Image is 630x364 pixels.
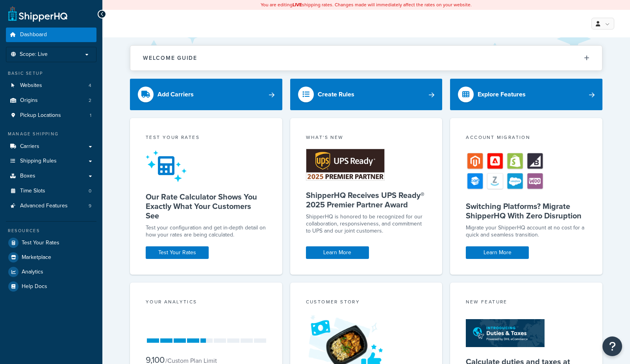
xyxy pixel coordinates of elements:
[20,97,38,104] span: Origins
[478,89,526,100] div: Explore Features
[89,203,91,209] span: 9
[6,199,96,213] li: Advanced Features
[306,190,427,209] h5: ShipperHQ Receives UPS Ready® 2025 Premier Partner Award
[20,82,42,89] span: Websites
[6,265,96,279] a: Analytics
[146,192,267,220] h5: Our Rate Calculator Shows You Exactly What Your Customers See
[6,279,96,294] a: Help Docs
[293,1,302,8] b: LIVE
[450,79,602,110] a: Explore Features
[89,188,91,194] span: 0
[20,188,45,194] span: Time Slots
[22,283,47,290] span: Help Docs
[6,139,96,154] a: Carriers
[318,89,354,100] div: Create Rules
[306,298,427,307] div: Customer Story
[466,134,587,143] div: Account Migration
[6,227,96,234] div: Resources
[146,246,209,259] a: Test Your Rates
[306,246,369,259] a: Learn More
[6,184,96,198] a: Time Slots0
[6,184,96,198] li: Time Slots
[602,336,622,356] button: Open Resource Center
[22,269,43,275] span: Analytics
[290,79,443,110] a: Create Rules
[6,236,96,250] a: Test Your Rates
[20,51,48,58] span: Scope: Live
[146,224,267,238] div: Test your configuration and get in-depth detail on how your rates are being calculated.
[466,298,587,307] div: New Feature
[130,46,602,70] button: Welcome Guide
[143,55,197,61] h2: Welcome Guide
[20,31,47,38] span: Dashboard
[146,134,267,143] div: Test your rates
[146,298,267,307] div: Your Analytics
[22,240,59,246] span: Test Your Rates
[306,134,427,143] div: What's New
[20,112,61,119] span: Pickup Locations
[6,78,96,93] a: Websites4
[6,28,96,42] a: Dashboard
[6,199,96,213] a: Advanced Features9
[90,112,91,119] span: 1
[6,70,96,77] div: Basic Setup
[89,82,91,89] span: 4
[6,250,96,264] a: Marketplace
[6,131,96,137] div: Manage Shipping
[6,93,96,108] li: Origins
[466,201,587,220] h5: Switching Platforms? Migrate ShipperHQ With Zero Disruption
[306,213,427,235] p: ShipperHQ is honored to be recognized for our collaboration, responsiveness, and commitment to UP...
[20,158,57,164] span: Shipping Rules
[6,78,96,93] li: Websites
[20,203,68,209] span: Advanced Features
[6,154,96,168] a: Shipping Rules
[6,93,96,108] a: Origins2
[130,79,282,110] a: Add Carriers
[6,108,96,123] a: Pickup Locations1
[22,254,51,261] span: Marketplace
[466,246,529,259] a: Learn More
[6,108,96,123] li: Pickup Locations
[157,89,194,100] div: Add Carriers
[6,169,96,183] a: Boxes
[89,97,91,104] span: 2
[20,173,35,179] span: Boxes
[20,143,39,150] span: Carriers
[466,224,587,238] div: Migrate your ShipperHQ account at no cost for a quick and seamless transition.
